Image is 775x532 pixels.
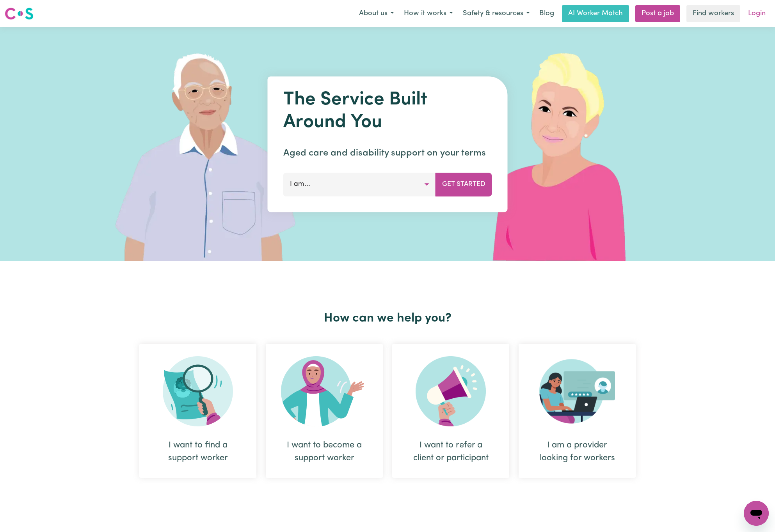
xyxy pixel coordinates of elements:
div: I want to become a support worker [284,439,364,465]
h2: How can we help you? [135,311,640,326]
button: Get Started [435,173,492,196]
a: Find workers [686,5,740,22]
button: I am... [283,173,436,196]
div: I want to refer a client or participant [411,439,491,465]
img: Careseekers logo [5,7,34,21]
div: I want to refer a client or participant [392,344,509,478]
iframe: Button to launch messaging window [744,501,769,526]
button: How it works [399,5,458,22]
a: AI Worker Match [562,5,629,22]
div: I want to find a support worker [139,344,256,478]
img: Become Worker [281,356,368,426]
div: I want to find a support worker [158,439,238,465]
img: Search [163,356,233,426]
a: Post a job [635,5,680,22]
div: I am a provider looking for workers [519,344,636,478]
a: Blog [535,5,559,22]
div: I am a provider looking for workers [537,439,617,465]
button: Safety & resources [458,5,535,22]
p: Aged care and disability support on your terms [283,146,492,160]
button: About us [354,5,399,22]
a: Login [743,5,770,22]
a: Careseekers logo [5,5,34,23]
img: Provider [539,356,615,426]
img: Refer [416,356,486,426]
div: I want to become a support worker [266,344,383,478]
h1: The Service Built Around You [283,89,492,134]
